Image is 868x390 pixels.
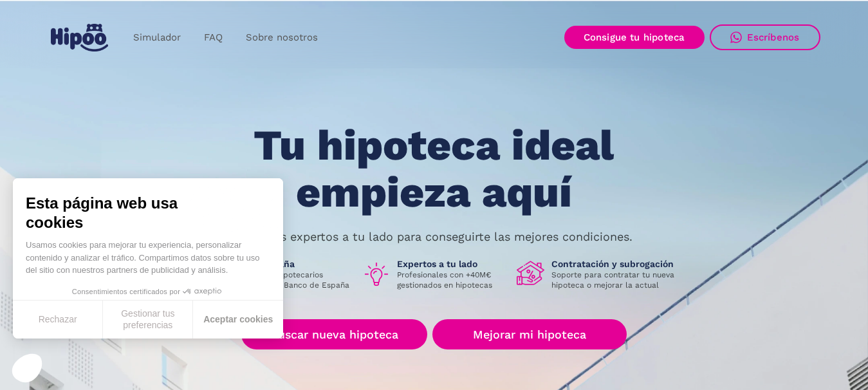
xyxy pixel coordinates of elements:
[551,270,684,290] p: Soporte para contratar tu nueva hipoteca o mejorar la actual
[564,26,705,49] a: Consigue tu hipoteca
[219,258,352,270] h1: Banco de España
[397,258,506,270] h1: Expertos a tu lado
[551,258,684,270] h1: Contratación y subrogación
[122,25,192,50] a: Simulador
[190,122,678,216] h1: Tu hipoteca ideal empieza aquí
[48,19,111,57] a: home
[397,270,506,290] p: Profesionales con +40M€ gestionados en hipotecas
[747,32,800,43] div: Escríbenos
[236,232,633,242] p: Nuestros expertos a tu lado para conseguirte las mejores condiciones.
[432,319,626,349] a: Mejorar mi hipoteca
[192,25,234,50] a: FAQ
[241,319,427,349] a: Buscar nueva hipoteca
[219,270,352,290] p: Intermediarios hipotecarios regulados por el Banco de España
[234,25,329,50] a: Sobre nosotros
[710,24,820,50] a: Escríbenos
